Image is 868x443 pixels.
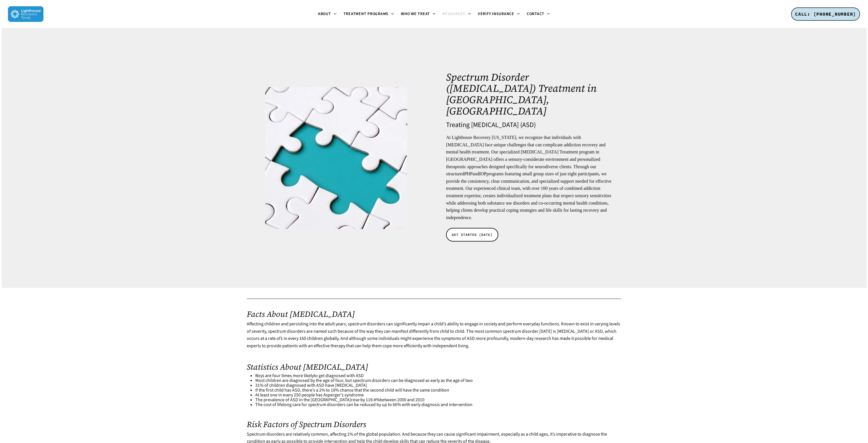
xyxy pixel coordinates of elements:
[479,171,486,176] a: IOP
[795,11,856,17] span: CALL: [PHONE_NUMBER]
[247,309,621,319] h2: Facts About [MEDICAL_DATA]
[255,373,621,378] li: to get diagnosed with ASD
[255,393,621,398] li: At least one in every 250 people has Asperger’s syndrome
[439,12,474,16] a: Resources
[446,228,498,242] a: GET STARTED [DATE]
[265,87,407,229] img: Close-up texture of a white jigsaw puzzle in assembled state with missing elements forming a blue...
[255,402,621,407] li: The cost of lifelong care for spectrum disorders can be reduced by up to 66% with early diagnosis...
[446,72,618,117] h1: Spectrum Disorder ([MEDICAL_DATA]) Treatment in [GEOGRAPHIC_DATA], [GEOGRAPHIC_DATA]
[446,134,618,221] p: At Lighthouse Recovery [US_STATE], we recognize that individuals with [MEDICAL_DATA] face unique ...
[8,6,43,22] img: Lighthouse Recovery Texas
[247,362,621,371] h2: Statistics About [MEDICAL_DATA]
[255,383,621,388] li: 31% of children diagnosed with ASD have [MEDICAL_DATA]
[255,388,621,393] li: If the first child has ASD, there’s a 2% to 18% chance that the second child will have the same c...
[255,398,621,402] li: The prevalence of ASD in the [GEOGRAPHIC_DATA] between 2000 and 2010
[791,7,860,21] a: CALL: [PHONE_NUMBER]
[340,12,398,16] a: Treatment Programs
[255,373,314,379] a: Boys are four times more likely
[344,11,389,17] span: Treatment Programs
[398,12,439,16] a: Who We Treat
[452,232,493,238] span: GET STARTED [DATE]
[255,378,621,383] li: Most children are diagnosed by the age of four, but spectrum disorders can be diagnosed as early ...
[315,12,340,16] a: About
[442,11,465,17] span: Resources
[474,12,523,16] a: Verify Insurance
[281,335,338,342] a: 1 in every 160 children globally
[478,11,514,17] span: Verify Insurance
[351,397,380,403] a: rose by 119.4%
[464,171,472,176] a: PHP
[446,121,618,129] h4: Treating [MEDICAL_DATA] (ASD)
[247,420,621,429] h2: Risk Factors of Spectrum Disorders
[527,11,544,17] span: Contact
[247,321,621,350] p: Affecting children and persisting into the adult years, spectrum disorders can significantly impa...
[523,12,553,16] a: Contact
[401,11,430,17] span: Who We Treat
[318,11,331,17] span: About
